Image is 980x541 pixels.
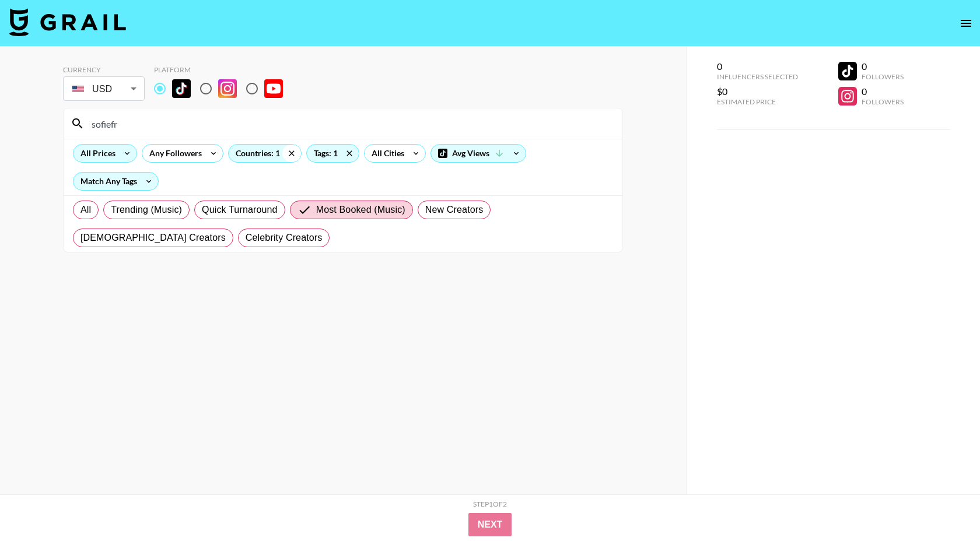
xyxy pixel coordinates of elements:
[202,203,278,217] span: Quick Turnaround
[63,65,145,74] div: Currency
[717,61,798,72] div: 0
[473,500,507,508] div: Step 1 of 2
[85,114,615,133] input: Search by User Name
[862,97,904,106] div: Followers
[862,72,904,81] div: Followers
[717,72,798,81] div: Influencers Selected
[425,203,484,217] span: New Creators
[80,231,226,245] span: [DEMOGRAPHIC_DATA] Creators
[431,145,526,162] div: Avg Views
[218,79,237,98] img: Instagram
[172,79,191,98] img: TikTok
[468,513,512,536] button: Next
[246,231,323,245] span: Celebrity Creators
[316,203,405,217] span: Most Booked (Music)
[73,145,118,162] div: All Prices
[862,86,904,97] div: 0
[142,145,204,162] div: Any Followers
[954,12,978,35] button: open drawer
[862,61,904,72] div: 0
[264,79,283,98] img: YouTube
[307,145,359,162] div: Tags: 1
[365,145,407,162] div: All Cities
[154,65,292,74] div: Platform
[9,8,126,36] img: Grail Talent
[65,79,142,99] div: USD
[73,173,158,190] div: Match Any Tags
[111,203,182,217] span: Trending (Music)
[717,97,798,106] div: Estimated Price
[80,203,91,217] span: All
[922,483,966,527] iframe: Drift Widget Chat Controller
[229,145,301,162] div: Countries: 1
[717,86,798,97] div: $0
